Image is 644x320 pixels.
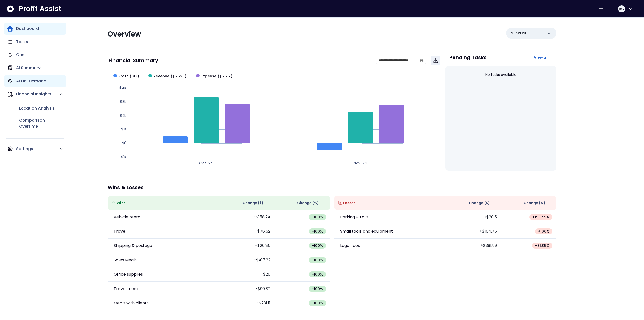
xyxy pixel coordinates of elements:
p: AI Summary [16,65,41,71]
p: Legal fees [340,243,360,249]
p: Financial Summary [109,58,158,63]
td: +$164.75 [445,224,501,239]
text: $1K [121,127,126,132]
td: -$158.24 [219,210,274,224]
p: Office supplies [114,271,143,277]
text: $0 [122,140,126,146]
button: Download [431,56,440,65]
span: Change (%) [524,200,545,206]
span: -100 % [312,286,323,291]
span: Expense ($5,612) [201,74,232,79]
td: +$20.5 [445,210,501,224]
p: Travel [114,228,126,234]
span: + 156.49 % [532,215,549,220]
p: Cost [16,52,26,58]
text: Oct-24 [199,161,213,166]
span: + 81.85 % [535,243,549,248]
p: Tasks [16,39,28,45]
span: -100 % [312,243,323,248]
span: Revenue ($5,625) [153,74,186,79]
td: -$417.22 [219,253,274,267]
p: Shipping & postage [114,243,152,249]
span: -100 % [312,215,323,220]
p: Small tools and equipment [340,228,393,234]
svg: calendar [420,59,424,62]
span: Profit Assist [19,4,61,13]
text: -$1K [119,154,126,159]
text: $2K [120,113,126,118]
p: Settings [16,146,60,152]
p: Sales Meals [114,257,137,263]
div: No tasks available [449,68,552,81]
p: STARFISH [511,31,528,36]
span: BG [619,6,624,11]
text: Nov-24 [354,161,367,166]
span: Profit ($13) [118,74,139,79]
td: +$391.59 [445,239,501,253]
button: View all [530,53,552,62]
span: Wins [117,200,126,206]
span: Change ( $ ) [243,200,263,206]
span: -100 % [312,258,323,263]
td: -$20 [219,267,274,282]
p: Meals with clients [114,300,149,306]
p: Location Analysis [19,105,55,111]
p: Wins & Losses [108,185,556,190]
td: -$26.85 [219,239,274,253]
p: Parking & tolls [340,214,368,220]
p: Travel meals [114,286,139,292]
p: Vehicle rental [114,214,141,220]
text: $4K [119,85,126,90]
span: View all [534,55,548,60]
p: Pending Tasks [449,55,487,60]
span: Overview [108,29,141,39]
td: -$90.82 [219,282,274,296]
p: AI On-Demand [16,78,46,84]
span: -100 % [312,301,323,306]
span: + 100 % [538,229,549,234]
p: Comparison Overtime [19,117,63,129]
span: Change ( $ ) [469,200,490,206]
span: -100 % [312,272,323,277]
p: Dashboard [16,26,39,32]
span: Losses [343,200,356,206]
span: Change (%) [297,200,319,206]
td: -$78.52 [219,224,274,239]
td: -$231.11 [219,296,274,310]
span: -100 % [312,229,323,234]
p: Financial Insights [16,91,60,97]
text: $3K [120,99,126,104]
